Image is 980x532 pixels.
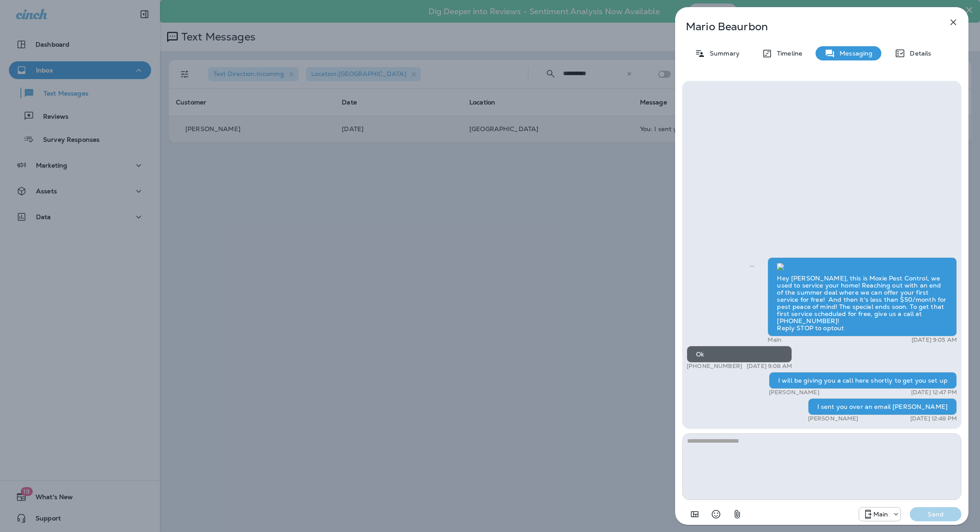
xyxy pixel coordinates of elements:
p: [PERSON_NAME] [808,415,859,422]
p: Mario Beaurbon [686,20,928,33]
p: [DATE] 9:05 AM [912,336,957,344]
button: Select an emoji [707,505,725,523]
img: twilio-download [777,263,784,270]
p: [PHONE_NUMBER] [687,363,742,370]
p: Summary [705,50,740,57]
p: [DATE] 12:48 PM [910,415,957,422]
div: Hey [PERSON_NAME], this is Moxie Pest Control, we used to service your home! Reaching out with an... [768,257,957,336]
div: I will be giving you a call here shortly to get you set up [769,372,957,389]
div: +1 (817) 482-3792 [859,509,901,520]
p: Timeline [772,50,802,57]
p: [DATE] 12:47 PM [911,389,957,396]
div: Ok [687,346,792,363]
p: Messaging [835,50,872,57]
p: Main [873,511,888,518]
p: [PERSON_NAME] [769,389,820,396]
p: Details [905,50,931,57]
button: Add in a premade template [686,505,704,523]
div: I sent you over an email [PERSON_NAME] [808,398,957,415]
p: [DATE] 9:08 AM [747,363,792,370]
p: Main [768,336,781,344]
span: Sent [750,261,754,269]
